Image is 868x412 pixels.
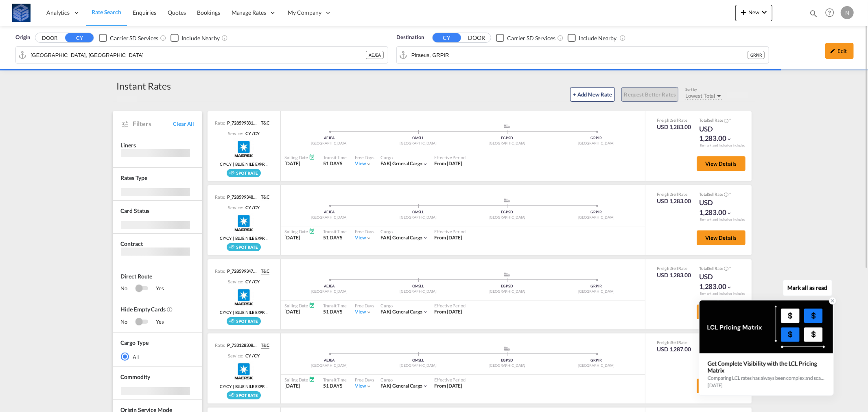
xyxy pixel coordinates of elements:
[434,160,462,167] div: From 10 Sep 2025
[699,265,740,272] div: Total Rate
[121,142,136,149] span: Liners
[215,194,225,200] span: Rate:
[285,284,374,289] div: AEJEA
[657,123,691,131] div: USD 1,283.00
[285,228,315,234] div: Sailing Date
[397,47,769,63] md-input-container: Piraeus, GRPIR
[227,391,261,399] img: Spot_rate_rollable_v2.png
[181,34,220,42] div: Include Nearby
[434,302,465,309] div: Effective Period
[759,7,769,17] md-icon: icon-chevron-down
[160,35,166,41] md-icon: Unchecked: Search for CY (Container Yard) services for all selected carriers.Checked : Search for...
[234,213,254,233] img: Maersk Spot
[133,9,156,16] span: Enquiries
[434,383,462,390] div: From 10 Sep 2025
[227,391,261,399] div: Rollable available
[285,289,374,294] div: [GEOGRAPHIC_DATA]
[686,92,716,99] span: Lowest Total
[380,383,422,390] div: general cargo
[570,87,615,102] button: + Add New Rate
[463,289,552,294] div: [GEOGRAPHIC_DATA]
[16,47,388,63] md-input-container: Jebel Ali, AEJEA
[261,342,269,348] span: T&C
[225,120,258,126] div: P_7285993312_P01hz3c6n
[671,266,678,271] span: Sell
[422,161,428,167] md-icon: icon-chevron-down
[110,34,158,42] div: Carrier SD Services
[380,309,392,315] span: FAK
[657,197,691,205] div: USD 1,283.00
[657,345,691,353] div: USD 1,287.00
[323,302,347,309] div: Transit Time
[708,266,715,271] span: Sell
[434,234,462,241] span: From [DATE]
[220,161,232,167] span: CY/CY
[355,154,374,160] div: Free Days
[243,204,260,210] div: CY / CY
[225,194,258,200] div: P_7285993482_P01hz3c6o
[694,143,752,148] div: Remark and Inclusion included
[355,383,372,390] div: Viewicon-chevron-down
[232,384,235,389] span: |
[705,160,737,167] span: View Details
[809,9,818,21] div: icon-magnify
[434,234,462,241] div: From 10 Sep 2025
[121,207,150,215] div: Card Status
[830,48,836,54] md-icon: icon-pencil
[31,49,366,61] input: Search by Port
[215,120,225,126] span: Rate:
[748,51,765,59] div: GRPIR
[502,346,512,351] md-icon: assets/icons/custom/ship-fill.svg
[739,7,748,17] md-icon: icon-plus 400-fg
[380,234,422,241] div: general cargo
[380,228,428,234] div: Cargo
[309,228,315,234] md-icon: Schedules Available
[552,210,641,215] div: GRPIR
[841,6,854,19] div: N
[261,120,269,126] span: T&C
[228,278,243,285] span: Service:
[366,51,384,59] div: AEJEA
[552,284,641,289] div: GRPIR
[374,284,463,289] div: OMSLL
[657,340,691,345] div: Freight Rate
[708,118,715,123] span: Sell
[729,266,731,271] span: Subject to Remarks
[355,377,374,383] div: Free Days
[463,136,552,141] div: EGPSD
[288,9,321,17] span: My Company
[671,192,678,197] span: Sell
[735,5,772,21] button: icon-plus 400-fgNewicon-chevron-down
[285,136,374,141] div: AEJEA
[723,118,729,124] button: Spot Rates are dynamic & can fluctuate with time
[309,376,315,382] md-icon: Schedules Available
[411,49,748,61] input: Search by Port
[657,271,691,279] div: USD 1,283.00
[380,160,422,167] div: general cargo
[708,192,715,197] span: Sell
[168,9,186,16] span: Quotes
[422,235,428,241] md-icon: icon-chevron-down
[697,156,746,171] button: View Details
[374,210,463,215] div: OMSLL
[285,234,315,241] div: [DATE]
[355,160,372,167] div: Viewicon-chevron-down
[366,235,372,241] md-icon: icon-chevron-down
[496,33,555,42] md-checkbox: Checkbox No Ink
[65,33,94,42] button: CY
[552,136,641,141] div: GRPIR
[261,268,269,274] span: T&C
[552,358,641,363] div: GRPIR
[121,174,147,182] div: Rates Type
[552,141,641,146] div: [GEOGRAPHIC_DATA]
[323,377,347,383] div: Transit Time
[234,287,254,307] img: Maersk Spot
[823,6,841,20] div: Help
[686,87,723,92] div: Sort by
[396,33,424,42] span: Destination
[235,235,268,241] span: BLUE NILE EXPRESS
[171,33,220,42] md-checkbox: Checkbox No Ink
[502,198,512,202] md-icon: assets/icons/custom/ship-fill.svg
[671,340,678,345] span: Sell
[657,117,691,123] div: Freight Rate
